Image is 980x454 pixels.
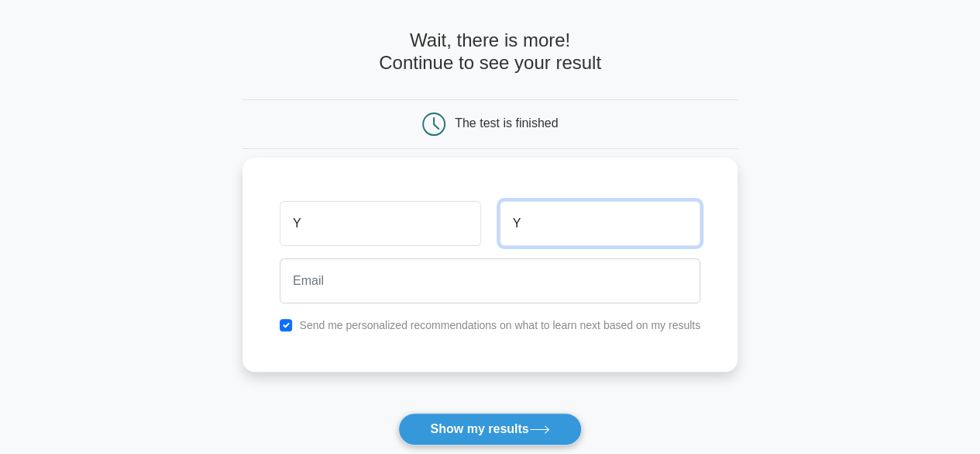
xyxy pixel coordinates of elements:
[280,258,700,303] input: Email
[299,319,700,331] label: Send me personalized recommendations on what to learn next based on my results
[455,116,558,130] div: The test is finished
[242,29,738,75] h4: Wait, there is more! Continue to see your result
[398,413,581,445] button: Show my results
[500,201,700,246] input: Last name
[280,201,480,246] input: First name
